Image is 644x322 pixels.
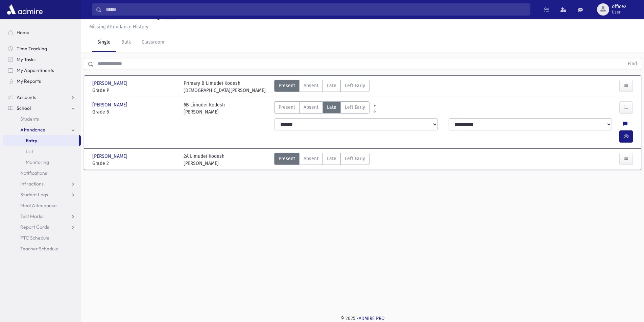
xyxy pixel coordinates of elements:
[3,200,81,211] a: Meal Attendance
[17,78,41,84] span: My Reports
[184,80,266,94] div: Primary B Limudei Kodesh [DEMOGRAPHIC_DATA][PERSON_NAME]
[87,24,148,30] a: Missing Attendance History
[20,127,45,133] span: Attendance
[3,178,81,189] a: Infractions
[17,105,31,111] span: School
[92,153,129,160] span: [PERSON_NAME]
[304,155,318,162] span: Absent
[17,29,29,35] span: Home
[3,103,81,114] a: School
[3,189,81,200] a: Student Logs
[3,124,81,135] a: Attendance
[3,114,81,124] a: Students
[3,232,81,243] a: PTC Schedule
[3,222,81,232] a: Report Cards
[20,181,44,187] span: Infractions
[136,33,170,52] a: Classroom
[26,159,49,165] span: Monitoring
[304,104,318,111] span: Absent
[3,76,81,86] a: My Reports
[26,148,33,154] span: List
[3,27,81,38] a: Home
[26,138,37,144] span: Entry
[20,202,57,208] span: Meal Attendance
[17,67,54,73] span: My Appointments
[92,80,129,87] span: [PERSON_NAME]
[274,101,369,116] div: AttTypes
[20,235,49,241] span: PTC Schedule
[92,33,116,52] a: Single
[327,104,336,111] span: Late
[327,82,336,89] span: Late
[92,101,129,108] span: [PERSON_NAME]
[184,153,224,167] div: 2A Limudei Kodesh [PERSON_NAME]
[345,155,365,162] span: Left Early
[17,56,35,63] span: My Tasks
[3,65,81,76] a: My Appointments
[92,108,177,116] span: Grade 6
[89,24,148,30] u: Missing Attendance History
[3,135,79,146] a: Entry
[612,4,626,9] span: office2
[279,82,295,89] span: Present
[3,211,81,222] a: Test Marks
[279,155,295,162] span: Present
[20,192,48,198] span: Student Logs
[274,80,369,94] div: AttTypes
[116,33,136,52] a: Bulk
[274,153,369,167] div: AttTypes
[5,3,44,16] img: AdmirePro
[3,168,81,178] a: Notifications
[20,116,39,122] span: Students
[20,246,58,252] span: Teacher Schedule
[3,243,81,254] a: Teacher Schedule
[612,9,626,15] span: User
[92,315,633,322] div: © 2025 -
[184,101,225,116] div: 6B Limudei Kodesh [PERSON_NAME]
[3,92,81,103] a: Accounts
[624,58,641,70] button: Find
[3,43,81,54] a: Time Tracking
[92,160,177,167] span: Grade 2
[20,224,49,230] span: Report Cards
[102,3,530,16] input: Search
[3,146,81,157] a: List
[304,82,318,89] span: Absent
[17,46,47,52] span: Time Tracking
[20,213,43,219] span: Test Marks
[327,155,336,162] span: Late
[3,157,81,168] a: Monitoring
[345,104,365,111] span: Left Early
[20,170,47,176] span: Notifications
[92,87,177,94] span: Grade P
[279,104,295,111] span: Present
[3,54,81,65] a: My Tasks
[345,82,365,89] span: Left Early
[17,94,36,100] span: Accounts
